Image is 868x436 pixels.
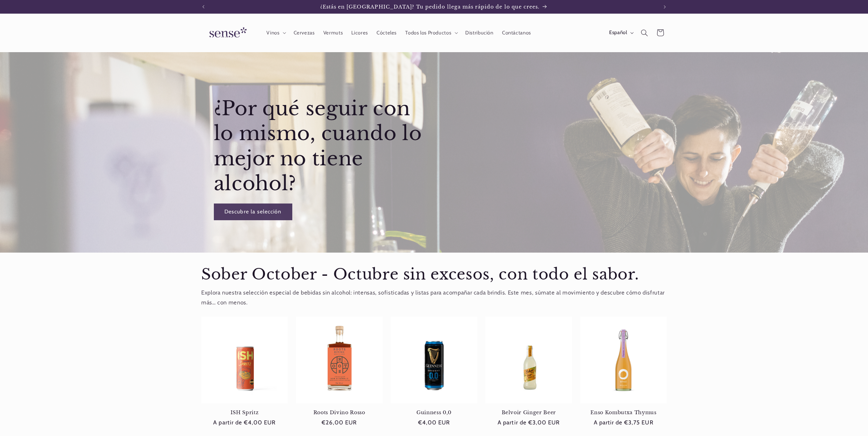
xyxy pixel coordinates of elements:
summary: Todos los Productos [401,25,461,40]
img: Sense [201,23,252,43]
a: Belvoir Ginger Beer [485,409,572,416]
a: Descubre la selección [214,204,292,220]
h2: ¿Por qué seguir con lo mismo, cuando lo mejor no tiene alcohol? [214,96,432,196]
a: Guinness 0,0 [391,409,477,416]
span: Licores [351,30,368,36]
a: Sense [198,20,255,45]
span: Español [609,29,627,36]
summary: Búsqueda [637,25,652,41]
span: Vinos [266,30,279,36]
a: Cervezas [289,25,319,40]
summary: Vinos [262,25,289,40]
span: Todos los Productos [405,30,451,36]
a: Licores [347,25,372,40]
span: Contáctanos [502,30,531,36]
span: Vermuts [323,30,343,36]
a: Distribución [461,25,498,40]
h2: Sober October - Octubre sin excesos, con todo el sabor. [201,265,667,284]
span: Cervezas [294,30,315,36]
span: ¿Estás en [GEOGRAPHIC_DATA]? Tu pedido llega más rápido de lo que crees. [320,4,540,10]
a: Vermuts [319,25,347,40]
a: Contáctanos [498,25,535,40]
a: Roots Divino Rosso [296,409,383,416]
span: Distribución [465,30,494,36]
button: Español [605,26,636,40]
a: Cócteles [372,25,401,40]
span: Cócteles [377,30,397,36]
a: ISH Spritz [201,409,288,416]
p: Explora nuestra selección especial de bebidas sin alcohol: intensas, sofisticadas y listas para a... [201,288,667,308]
a: Enso Kombutxa Thymus [580,409,667,416]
